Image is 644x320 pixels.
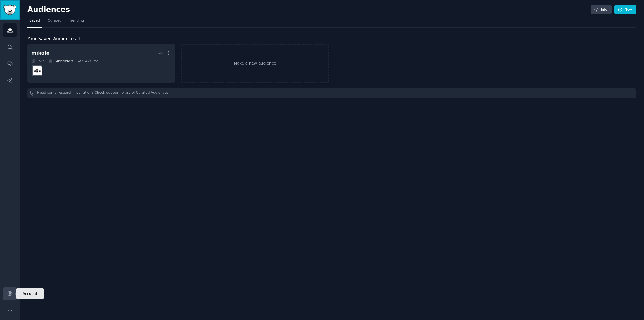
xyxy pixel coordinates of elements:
[49,59,74,63] div: 34k Members
[46,16,63,28] a: Curated
[48,18,61,23] span: Curated
[78,36,81,41] span: 1
[3,5,16,15] img: GummySearch logo
[29,18,40,23] span: Saved
[27,16,42,28] a: Saved
[31,50,49,57] div: mikolo
[27,88,636,98] div: Need some research inspiration? Check out our library of
[591,5,612,15] a: Info
[181,44,329,83] a: Make a new audience
[31,59,45,63] div: 1 Sub
[136,90,169,96] a: Curated Audiences
[33,66,42,75] img: GarageGym
[69,18,84,23] span: Trending
[82,59,98,63] div: 5.45 % /mo
[27,5,591,14] h2: Audiences
[27,36,76,43] span: Your Saved Audiences
[27,44,175,83] a: mikolo1Sub34kMembers5.45% /moGarageGym
[614,5,636,15] a: New
[67,16,86,28] a: Trending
